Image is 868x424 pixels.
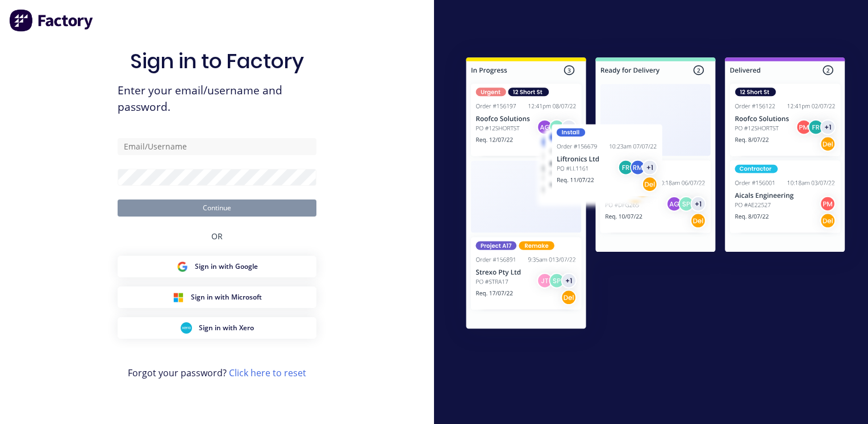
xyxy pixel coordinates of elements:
img: Microsoft Sign in [173,292,184,303]
button: Microsoft Sign inSign in with Microsoft [118,286,316,308]
button: Continue [118,199,316,217]
img: Xero Sign in [181,322,192,334]
span: Sign in with Microsoft [191,292,262,302]
span: Enter your email/username and password. [118,82,316,115]
img: Factory [9,9,94,32]
span: Sign in with Google [195,261,258,272]
h1: Sign in to Factory [130,49,304,73]
input: Email/Username [118,138,316,155]
button: Xero Sign inSign in with Xero [118,317,316,339]
a: Click here to reset [229,367,306,379]
img: Sign in [443,36,868,354]
span: Sign in with Xero [199,323,254,333]
img: Google Sign in [177,261,188,272]
span: Forgot your password? [128,366,306,380]
button: Google Sign inSign in with Google [118,256,316,277]
div: OR [211,217,223,256]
